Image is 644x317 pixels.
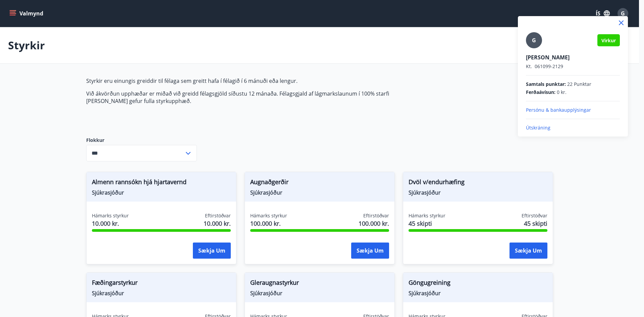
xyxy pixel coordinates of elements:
[526,124,620,131] p: Útskráning
[526,107,620,113] p: Persónu & bankaupplýsingar
[601,37,616,44] span: Virkur
[526,81,566,88] span: Samtals punktar :
[526,89,555,96] span: Ferðaávísun :
[526,63,620,70] p: 061099-2129
[526,63,532,69] span: Kt.
[526,54,620,61] p: [PERSON_NAME]
[532,37,536,44] span: G
[567,81,591,88] span: 22 Punktar
[557,89,567,96] span: 0 kr.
